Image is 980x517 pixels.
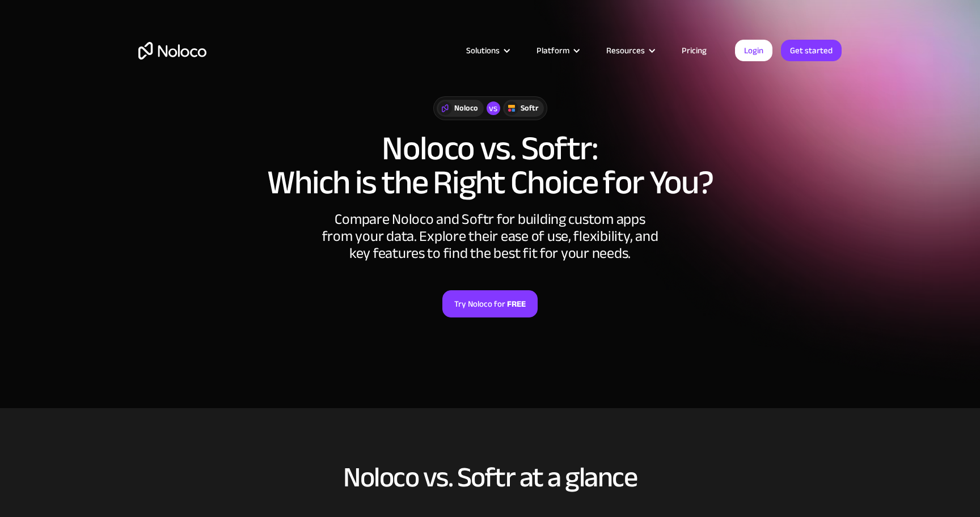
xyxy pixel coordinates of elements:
div: Platform [537,43,569,58]
div: Compare Noloco and Softr for building custom apps from your data. Explore their ease of use, flex... [320,211,660,262]
div: Resources [606,43,645,58]
strong: FREE [507,296,526,311]
div: Platform [522,43,592,58]
a: Pricing [668,43,721,58]
div: Solutions [452,43,522,58]
a: Login [735,40,772,61]
h2: Noloco vs. Softr at a glance [138,462,842,493]
div: Softr [521,102,538,115]
a: home [138,42,206,60]
div: Resources [592,43,668,58]
a: Try Noloco forFREE [442,290,538,317]
div: Solutions [466,43,500,58]
div: Noloco [454,102,478,115]
a: Get started [781,40,842,61]
h1: Noloco vs. Softr: Which is the Right Choice for You? [138,132,842,200]
div: vs [487,101,500,115]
